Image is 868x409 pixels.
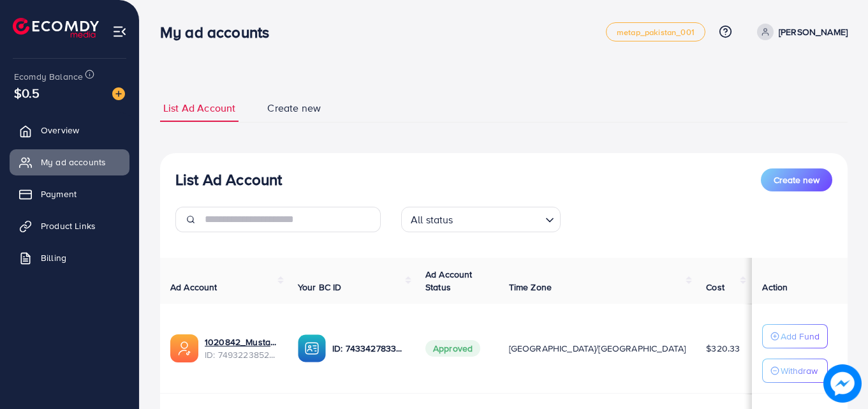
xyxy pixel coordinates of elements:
img: image [823,364,862,403]
a: My ad accounts [10,149,129,175]
img: ic-ba-acc.ded83a64.svg [298,334,326,362]
p: Withdraw [781,363,818,378]
div: <span class='underline'>1020842_Mustafai New1_1744652139809</span></br>7493223852907200513 [205,336,277,362]
span: ID: 7493223852907200513 [205,348,277,361]
p: [PERSON_NAME] [779,24,848,40]
a: metap_pakistan_001 [606,22,705,41]
a: 1020842_Mustafai New1_1744652139809 [205,336,277,348]
h3: List Ad Account [175,170,282,189]
div: Search for option [401,207,561,232]
span: Create new [774,174,820,186]
span: metap_pakistan_001 [617,28,695,36]
img: logo [13,18,99,38]
a: Payment [10,181,129,207]
span: Product Links [41,219,96,232]
button: Withdraw [762,359,828,383]
span: Payment [41,188,77,200]
span: Action [762,281,788,294]
img: image [112,87,125,100]
span: My ad accounts [41,156,106,168]
span: Your BC ID [298,281,342,294]
a: Overview [10,117,129,143]
span: Ad Account [170,281,217,294]
span: Approved [425,340,480,357]
p: ID: 7433427833025871873 [332,341,405,356]
a: Product Links [10,213,129,239]
span: Ecomdy Balance [14,70,83,83]
span: Ad Account Status [425,268,473,294]
input: Search for option [457,208,540,229]
a: Billing [10,245,129,271]
span: List Ad Account [163,101,235,115]
span: Overview [41,124,79,137]
p: Add Fund [781,329,820,344]
span: $0.5 [14,84,40,102]
button: Create new [761,168,832,191]
span: Create new [267,101,321,115]
a: [PERSON_NAME] [752,24,848,40]
img: menu [112,24,127,39]
h3: My ad accounts [160,23,279,41]
span: Cost [706,281,725,294]
img: ic-ads-acc.e4c84228.svg [170,334,198,362]
span: $320.33 [706,342,740,355]
span: Billing [41,251,66,264]
span: All status [408,211,456,229]
span: Time Zone [509,281,552,294]
span: [GEOGRAPHIC_DATA]/[GEOGRAPHIC_DATA] [509,342,686,355]
button: Add Fund [762,324,828,348]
